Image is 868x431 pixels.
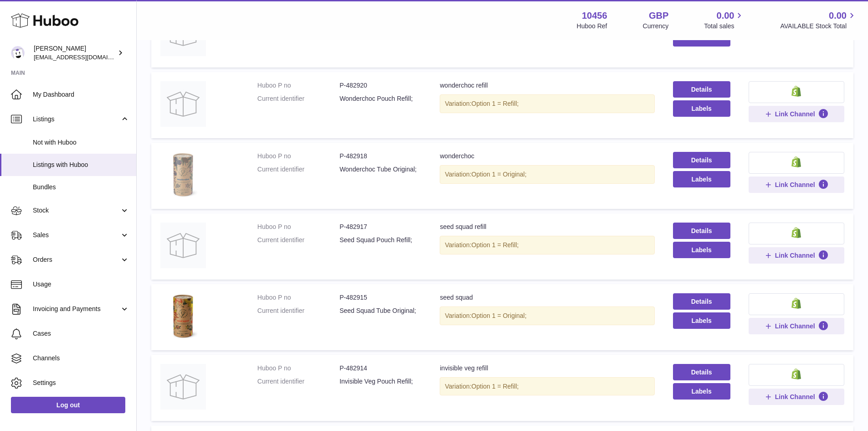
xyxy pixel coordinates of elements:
[673,171,730,187] button: Labels
[339,152,421,161] dd: P-482918
[472,100,519,107] span: Option 1 = Refill;
[440,236,654,254] div: Variation:
[749,177,844,193] button: Link Channel
[257,152,339,161] dt: Huboo P no
[257,306,339,315] dt: Current identifier
[673,223,730,239] a: Details
[791,86,801,97] img: shopify-small.png
[440,165,654,184] div: Variation:
[440,94,654,113] div: Variation:
[440,223,654,231] div: seed squad refill
[775,393,815,401] span: Link Channel
[704,22,745,31] span: Total sales
[749,318,844,334] button: Link Channel
[791,298,801,309] img: shopify-small.png
[33,138,129,147] span: Not with Huboo
[673,364,730,380] a: Details
[257,165,339,174] dt: Current identifier
[34,44,116,62] div: [PERSON_NAME]
[160,223,206,268] img: seed squad refill
[673,152,730,168] a: Details
[339,293,421,302] dd: P-482915
[160,81,206,127] img: wonderchoc refill
[749,389,844,405] button: Link Channel
[472,241,519,249] span: Option 1 = Refill;
[775,251,815,260] span: Link Channel
[673,242,730,258] button: Labels
[582,10,607,22] strong: 10456
[339,236,421,244] dd: Seed Squad Pouch Refill;
[257,377,339,386] dt: Current identifier
[339,306,421,315] dd: Seed Squad Tube Original;
[472,312,527,319] span: Option 1 = Original;
[33,231,120,239] span: Sales
[673,312,730,329] button: Labels
[339,81,421,90] dd: P-482920
[339,94,421,103] dd: Wonderchoc Pouch Refill;
[33,305,120,313] span: Invoicing and Payments
[440,364,654,373] div: invisible veg refill
[33,379,129,387] span: Settings
[829,10,847,22] span: 0.00
[160,152,206,197] img: wonderchoc
[440,81,654,90] div: wonderchoc refill
[440,152,654,161] div: wonderchoc
[791,156,801,167] img: shopify-small.png
[11,397,125,413] a: Log out
[775,110,815,118] span: Link Channel
[749,247,844,264] button: Link Channel
[33,161,129,169] span: Listings with Huboo
[33,329,129,338] span: Cases
[780,22,857,31] span: AVAILABLE Stock Total
[33,90,129,99] span: My Dashboard
[673,383,730,400] button: Labels
[440,293,654,302] div: seed squad
[643,22,669,31] div: Currency
[440,306,654,325] div: Variation:
[257,223,339,231] dt: Huboo P no
[440,377,654,396] div: Variation:
[673,293,730,310] a: Details
[33,183,129,192] span: Bundles
[472,171,527,178] span: Option 1 = Original;
[339,223,421,231] dd: P-482917
[34,53,134,61] span: [EMAIL_ADDRESS][DOMAIN_NAME]
[749,106,844,122] button: Link Channel
[717,10,734,22] span: 0.00
[775,181,815,189] span: Link Channel
[257,94,339,103] dt: Current identifier
[257,293,339,302] dt: Huboo P no
[33,280,129,289] span: Usage
[160,364,206,410] img: invisible veg refill
[257,81,339,90] dt: Huboo P no
[33,206,120,215] span: Stock
[791,227,801,238] img: shopify-small.png
[339,364,421,373] dd: P-482914
[673,100,730,117] button: Labels
[704,10,745,31] a: 0.00 Total sales
[339,377,421,386] dd: Invisible Veg Pouch Refill;
[775,322,815,330] span: Link Channel
[649,10,668,22] strong: GBP
[791,369,801,379] img: shopify-small.png
[160,293,206,339] img: seed squad
[257,236,339,244] dt: Current identifier
[673,81,730,98] a: Details
[780,10,857,31] a: 0.00 AVAILABLE Stock Total
[472,383,519,390] span: Option 1 = Refill;
[577,22,607,31] div: Huboo Ref
[33,255,120,264] span: Orders
[33,115,120,124] span: Listings
[339,165,421,174] dd: Wonderchoc Tube Original;
[33,354,129,363] span: Channels
[11,46,25,60] img: internalAdmin-10456@internal.huboo.com
[257,364,339,373] dt: Huboo P no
